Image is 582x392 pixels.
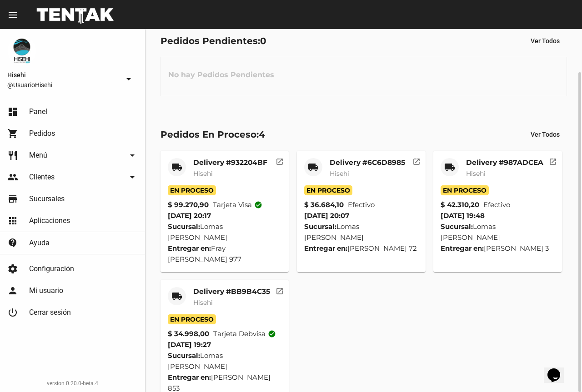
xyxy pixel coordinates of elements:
[268,330,276,338] mat-icon: check_circle
[259,129,265,140] span: 4
[193,158,267,167] mat-card-title: Delivery #932204BF
[29,107,47,116] span: Panel
[213,199,262,210] span: Tarjeta visa
[7,379,138,388] div: version 0.20.0-beta.4
[441,244,484,253] strong: Entregar en:
[123,74,134,84] mat-icon: arrow_drop_down
[7,238,18,248] mat-icon: contact_support
[29,151,47,160] span: Menú
[304,221,418,243] div: Lomas [PERSON_NAME]
[168,351,200,360] strong: Sucursal:
[276,156,284,164] mat-icon: open_in_new
[304,211,349,220] span: [DATE] 20:07
[441,222,473,231] strong: Sucursal:
[523,33,567,49] button: Ver Todos
[7,10,18,20] mat-icon: menu
[466,158,543,167] mat-card-title: Delivery #987ADCEA
[29,173,55,182] span: Clientes
[549,156,557,164] mat-icon: open_in_new
[168,185,216,195] span: En Proceso
[304,185,352,195] span: En Proceso
[304,199,344,210] strong: $ 36.684,10
[168,243,282,265] div: Fray [PERSON_NAME] 977
[7,80,120,89] span: @UsuarioHisehi
[7,263,18,274] mat-icon: settings
[29,194,65,203] span: Sucursales
[7,150,18,161] mat-icon: restaurant
[171,291,182,302] mat-icon: local_shipping
[544,356,573,383] iframe: chat widget
[168,211,211,220] span: [DATE] 20:17
[168,221,282,243] div: Lomas [PERSON_NAME]
[168,350,282,372] div: Lomas [PERSON_NAME]
[168,340,211,349] span: [DATE] 19:27
[29,238,50,248] span: Ayuda
[161,61,281,89] h3: No hay Pedidos Pendientes
[254,201,262,209] mat-icon: check_circle
[304,243,418,254] div: [PERSON_NAME] 72
[7,215,18,226] mat-icon: apps
[441,185,489,195] span: En Proceso
[168,244,211,253] strong: Entregar en:
[260,35,266,46] span: 0
[444,162,455,173] mat-icon: local_shipping
[7,307,18,318] mat-icon: power_settings_new
[29,264,74,273] span: Configuración
[168,222,200,231] strong: Sucursal:
[168,199,209,210] strong: $ 99.270,90
[348,199,375,210] span: Efectivo
[304,244,347,253] strong: Entregar en:
[441,199,479,210] strong: $ 42.310,20
[29,286,63,295] span: Mi usuario
[7,128,18,139] mat-icon: shopping_cart
[193,287,270,296] mat-card-title: Delivery #BB9B4C35
[29,129,55,138] span: Pedidos
[7,172,18,183] mat-icon: people
[171,162,182,173] mat-icon: local_shipping
[441,243,555,254] div: [PERSON_NAME] 3
[7,106,18,117] mat-icon: dashboard
[330,158,405,167] mat-card-title: Delivery #6C6D8985
[330,169,349,178] span: Hisehi
[466,169,486,178] span: Hisehi
[441,221,555,243] div: Lomas [PERSON_NAME]
[193,169,213,178] span: Hisehi
[531,131,560,138] span: Ver Todos
[523,126,567,143] button: Ver Todos
[193,298,213,307] span: Hisehi
[127,150,138,161] mat-icon: arrow_drop_down
[168,373,211,382] strong: Entregar en:
[213,328,276,339] span: Tarjeta debvisa
[412,156,421,164] mat-icon: open_in_new
[7,194,18,204] mat-icon: store
[168,328,209,339] strong: $ 34.998,00
[441,211,485,220] span: [DATE] 19:48
[29,216,70,225] span: Aplicaciones
[161,127,265,142] div: Pedidos En Proceso:
[29,308,71,317] span: Cerrar sesión
[483,199,510,210] span: Efectivo
[168,314,216,324] span: En Proceso
[127,172,138,183] mat-icon: arrow_drop_down
[304,222,336,231] strong: Sucursal:
[161,34,266,48] div: Pedidos Pendientes:
[308,162,319,173] mat-icon: local_shipping
[7,36,36,65] img: b10aa081-330c-4927-a74e-08896fa80e0a.jpg
[7,69,120,80] span: Hisehi
[276,286,284,294] mat-icon: open_in_new
[531,37,560,45] span: Ver Todos
[7,285,18,296] mat-icon: person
